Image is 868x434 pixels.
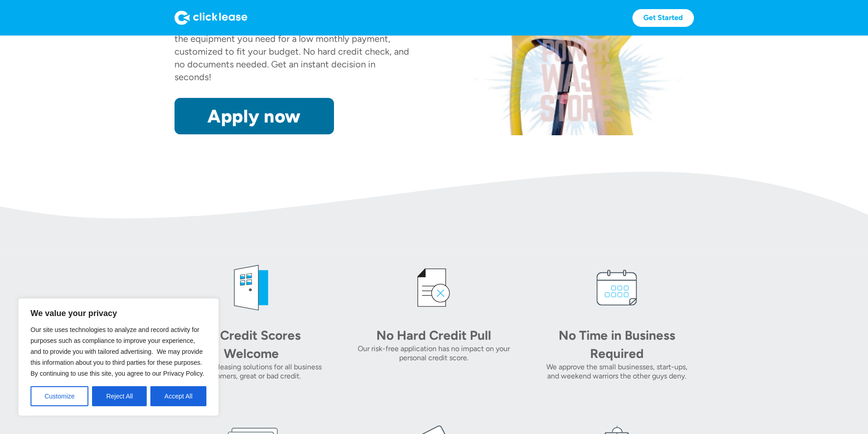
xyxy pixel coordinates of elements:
[406,260,461,315] img: credit icon
[370,326,498,344] div: No Hard Credit Pull
[632,9,694,27] a: Get Started
[31,386,88,406] button: Customize
[92,386,147,406] button: Reject All
[590,260,644,315] img: calendar icon
[553,326,681,363] div: No Time in Business Required
[540,363,693,381] div: We approve the small businesses, start-ups, and weekend warriors the other guys deny.
[18,298,219,416] div: We value your privacy
[175,98,334,134] a: Apply now
[187,326,315,363] div: All Credit Scores Welcome
[224,260,278,315] img: welcome icon
[175,363,328,381] div: Equipment leasing solutions for all business customers, great or bad credit.
[175,20,409,82] div: has partnered with Clicklease to help you get the equipment you need for a low monthly payment, c...
[31,308,206,319] p: We value your privacy
[31,326,204,377] span: Our site uses technologies to analyze and record activity for purposes such as compliance to impr...
[150,386,206,406] button: Accept All
[175,10,247,25] img: Logo
[357,344,511,363] div: Our risk-free application has no impact on your personal credit score.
